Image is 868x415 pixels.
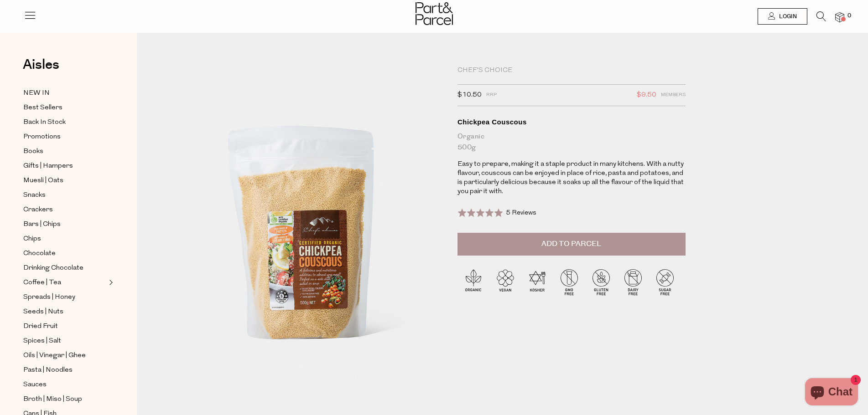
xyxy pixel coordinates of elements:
a: Oils | Vinegar | Ghee [23,350,106,361]
img: Part&Parcel [416,2,453,25]
a: Seeds | Nuts [23,306,106,318]
span: Dried Fruit [23,321,58,332]
a: Pasta | Noodles [23,364,106,376]
img: Chickpea Couscous [164,69,444,399]
a: Best Sellers [23,102,106,113]
div: Organic 500g [457,131,686,153]
img: P_P-ICONS-Live_Bec_V11_Kosher.svg [521,266,553,298]
a: Muesli | Oats [23,175,106,186]
a: Spices | Salt [23,335,106,347]
a: Spreads | Honey [23,292,106,303]
a: Dried Fruit [23,321,106,332]
span: Add to Parcel [541,239,601,249]
a: Snacks [23,190,106,201]
a: Login [758,8,807,25]
span: RRP [486,89,497,101]
img: P_P-ICONS-Live_Bec_V11_GMO_Free.svg [553,266,585,298]
span: Snacks [23,190,46,201]
span: $9.50 [637,89,656,101]
a: Back In Stock [23,117,106,128]
a: Coffee | Tea [23,277,106,288]
inbox-online-store-chat: Shopify online store chat [802,378,861,408]
a: 0 [835,12,844,22]
a: Bars | Chips [23,219,106,230]
img: P_P-ICONS-Live_Bec_V11_Organic.svg [457,266,489,298]
span: Bars | Chips [23,219,61,230]
span: Back In Stock [23,117,66,128]
p: Easy to prepare, making it a staple product in many kitchens. With a nutty flavour, couscous can ... [457,160,686,196]
a: Aisles [23,58,59,81]
span: Books [23,146,43,157]
span: 5 Reviews [506,210,536,216]
span: Login [777,13,797,20]
span: Seeds | Nuts [23,307,63,318]
a: Chocolate [23,248,106,259]
span: $10.50 [457,89,482,101]
span: Crackers [23,205,53,215]
span: Best Sellers [23,102,62,113]
a: Gifts | Hampers [23,160,106,172]
a: Chips [23,233,106,245]
div: Chickpea Couscous [457,118,686,127]
a: Sauces [23,379,106,390]
img: P_P-ICONS-Live_Bec_V11_Dairy_Free.svg [617,266,649,298]
span: Pasta | Noodles [23,365,73,376]
span: Chocolate [23,248,56,259]
a: Broth | Miso | Soup [23,394,106,405]
span: Spices | Salt [23,336,61,347]
span: Coffee | Tea [23,277,61,288]
img: P_P-ICONS-Live_Bec_V11_Gluten_Free.svg [585,266,617,298]
span: Gifts | Hampers [23,161,73,172]
button: Expand/Collapse Coffee | Tea [107,277,113,288]
img: P_P-ICONS-Live_Bec_V11_Sugar_Free.svg [649,266,681,298]
span: Chips [23,234,41,245]
span: 0 [845,12,853,20]
span: Broth | Miso | Soup [23,394,82,405]
span: Promotions [23,132,61,143]
span: Muesli | Oats [23,175,63,186]
a: Books [23,146,106,157]
span: Oils | Vinegar | Ghee [23,350,86,361]
a: NEW IN [23,87,106,99]
div: Chef's Choice [457,66,686,75]
a: Promotions [23,131,106,143]
button: Add to Parcel [457,233,686,256]
span: NEW IN [23,88,50,99]
span: Drinking Chocolate [23,263,83,274]
img: P_P-ICONS-Live_Bec_V11_Vegan.svg [489,266,521,298]
a: Drinking Chocolate [23,262,106,274]
span: Members [661,89,686,101]
span: Spreads | Honey [23,292,75,303]
span: Sauces [23,379,47,390]
span: Aisles [23,55,59,75]
a: Crackers [23,204,106,215]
